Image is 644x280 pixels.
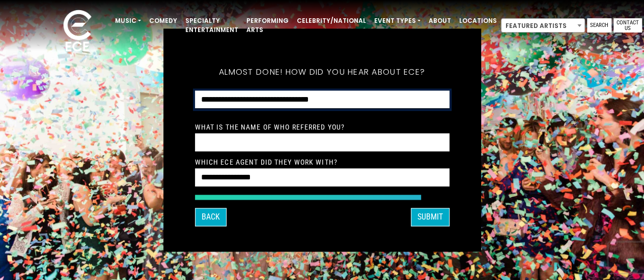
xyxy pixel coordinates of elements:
select: How did you hear about ECE [195,90,450,109]
a: Music [111,12,145,29]
a: Locations [455,12,501,29]
a: Event Types [370,12,425,29]
a: Performing Arts [242,12,293,39]
span: Featured Artists [501,19,584,33]
a: Celebrity/National [293,12,370,29]
h5: Almost done! How did you hear about ECE? [195,54,450,90]
a: Comedy [145,12,181,29]
button: Back [195,208,227,226]
img: ece_new_logo_whitev2-1.png [52,7,103,56]
a: Contact Us [613,18,642,33]
span: Featured Artists [501,18,585,33]
button: SUBMIT [411,208,450,226]
a: About [425,12,455,29]
label: Which ECE Agent Did They Work With? [195,158,338,167]
a: Specialty Entertainment [181,12,242,39]
a: Search [587,18,611,33]
label: What is the Name of Who Referred You? [195,123,345,132]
